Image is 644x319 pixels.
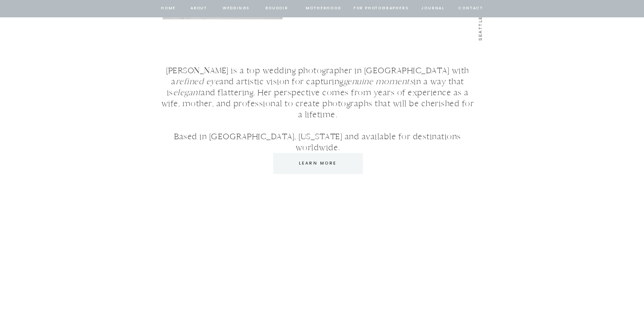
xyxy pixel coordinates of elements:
[173,88,201,97] i: elegant
[343,77,414,86] i: genuine moments
[279,159,357,167] a: Learn More
[354,5,409,12] a: for photographers
[190,5,208,12] a: about
[457,5,484,12] a: contact
[420,5,446,12] a: journal
[265,5,289,12] a: BOUDOIR
[306,5,341,12] a: Motherhood
[222,5,251,12] a: Weddings
[159,65,476,135] p: [PERSON_NAME] is a top wedding photographer in [GEOGRAPHIC_DATA] with a and artistic vision for c...
[160,5,177,12] a: home
[176,77,220,86] i: refined eye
